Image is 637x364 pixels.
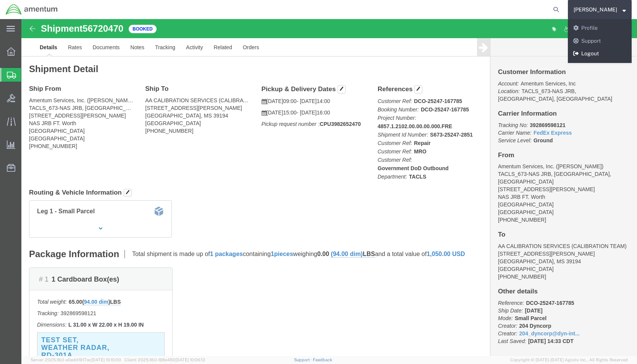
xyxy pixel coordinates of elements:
a: Profile [568,22,632,35]
span: Copyright © [DATE]-[DATE] Agistix Inc., All Rights Reserved [510,357,628,363]
span: [DATE] 10:10:00 [91,358,121,362]
span: Server: 2025.18.0-a0edd1917ac [31,358,121,362]
img: logo [5,4,58,15]
span: Client: 2025.18.0-198a450 [124,358,205,362]
button: [PERSON_NAME] [573,5,626,14]
a: Logout [568,47,632,60]
span: [DATE] 10:06:13 [175,358,205,362]
iframe: FS Legacy Container [21,19,637,356]
a: Support [568,35,632,48]
span: Keith Bellew [574,5,617,14]
a: Feedback [313,358,332,362]
a: Support [294,358,313,362]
